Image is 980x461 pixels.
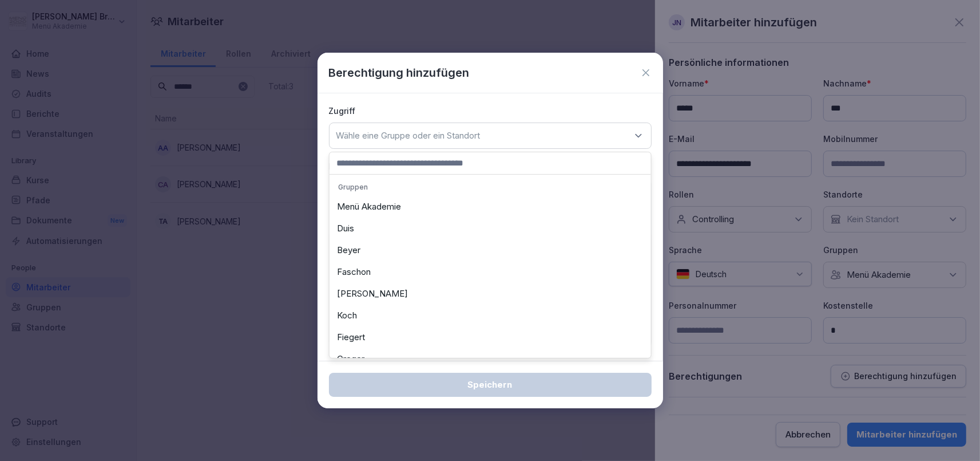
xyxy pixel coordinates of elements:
div: Faschon [332,261,648,283]
div: Speichern [338,379,642,391]
button: Speichern [329,373,652,397]
div: Duis [332,218,648,239]
div: [PERSON_NAME] [332,283,648,305]
div: Greger [332,348,648,370]
div: Fiegert [332,326,648,348]
div: Koch [332,305,648,326]
p: Gruppen [332,178,648,196]
div: Beyer [332,239,648,261]
div: Menü Akademie [332,196,648,218]
p: Wähle eine Gruppe oder ein Standort [336,130,481,141]
p: Zugriff [329,105,652,117]
p: Berechtigung hinzufügen [329,64,470,81]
